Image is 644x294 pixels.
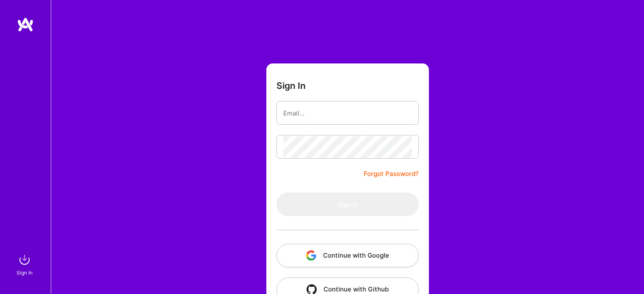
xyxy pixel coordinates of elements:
h3: Sign In [276,80,306,91]
input: Email... [283,102,412,124]
img: icon [306,250,316,261]
button: Continue with Google [276,244,419,267]
a: Forgot Password? [364,169,419,179]
div: Sign In [17,268,33,277]
button: Sign In [276,192,419,216]
img: logo [17,17,34,32]
img: sign in [16,251,33,268]
a: sign inSign In [18,251,33,277]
